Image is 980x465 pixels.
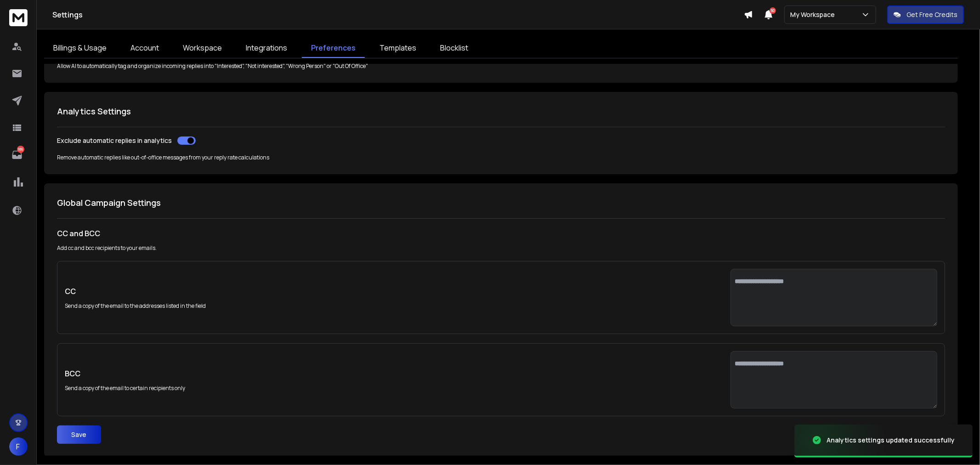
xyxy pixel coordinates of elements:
[57,137,172,144] label: Exclude automatic replies in analytics
[431,39,477,58] a: Blocklist
[57,228,945,239] h1: CC and BCC
[57,105,945,118] h1: Analytics Settings
[57,196,945,209] h1: Global Campaign Settings
[57,244,945,252] p: Add cc and bcc recipients to your emails.
[9,437,28,456] button: F
[370,39,425,58] a: Templates
[17,146,24,153] p: 189
[65,385,712,392] p: Send a copy of the email to certain recipients only
[237,39,296,58] a: Integrations
[790,10,838,19] p: My Workspace
[827,436,955,445] div: Analytics settings updated successfully
[65,368,712,379] h1: BCC
[887,6,964,24] button: Get Free Credits
[65,302,712,310] p: Send a copy of the email to the addresses listed in the field
[44,39,116,58] a: Billings & Usage
[174,39,231,58] a: Workspace
[121,39,168,58] a: Account
[57,425,101,444] button: Save
[906,10,957,19] p: Get Free Credits
[302,39,365,58] a: Preferences
[57,62,945,70] p: Allow AI to automatically tag and organize incoming replies into "Interested", "Not interested", ...
[8,146,26,164] a: 189
[770,7,776,14] span: 50
[57,154,945,161] p: Remove automatic replies like out-of-office messages from your reply rate calculations
[65,286,712,297] h1: CC
[52,9,744,20] h1: Settings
